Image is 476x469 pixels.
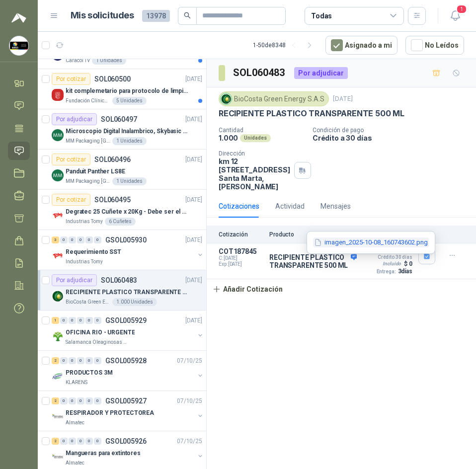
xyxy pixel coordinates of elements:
p: KLARENS [66,379,87,387]
p: Industrias Tomy [66,218,103,226]
button: 1 [446,7,464,25]
p: [DATE] [185,75,202,84]
p: GSOL005929 [105,317,147,324]
p: Caracol TV [66,57,90,65]
p: GSOL005930 [105,236,147,243]
div: 1 [52,317,59,324]
p: MM Packaging [GEOGRAPHIC_DATA] [66,137,110,145]
p: km 12 [STREET_ADDRESS] Santa Marta , [PERSON_NAME] [219,157,290,191]
button: Añadir Cotización [207,279,288,299]
img: Company Logo [52,290,64,302]
p: PRODUCTOS 3M [66,368,113,378]
div: 0 [60,236,68,243]
p: OFICINA RIO - URGENTE [66,328,135,337]
span: 13978 [142,10,170,22]
div: 2 [52,438,59,445]
div: 0 [85,438,93,445]
div: 0 [69,317,76,324]
button: No Leídos [405,36,464,55]
p: Cotización [219,231,263,238]
img: Company Logo [52,169,64,181]
p: Crédito a 30 días [313,134,472,142]
div: 1 - 50 de 8348 [253,37,317,53]
p: Degratec 25 Cuñete x 20Kg - Debe ser el de Tecnas (por ahora homologado) - (Adjuntar ficha técnica) [66,207,189,217]
img: Company Logo [52,129,64,141]
div: 6 Cuñetes [105,218,136,226]
div: 0 [77,357,84,364]
div: Cotizaciones [219,201,259,212]
span: Exp: [DATE] [219,261,263,267]
p: Almatec [66,419,84,427]
div: 0 [69,438,76,445]
p: kit complemetario para protocolo de limpieza [66,86,189,96]
div: Por cotizar [52,73,90,85]
p: [DATE] [185,115,202,124]
p: GSOL005927 [105,397,147,404]
p: Dirección [219,150,290,157]
a: 2 0 0 0 0 0 GSOL00592607/10/25 Company LogoMangueras para extintoresAlmatec [52,435,204,467]
p: BioCosta Green Energy S.A.S [66,298,110,306]
p: 07/10/25 [177,356,202,366]
button: Asignado a mi [325,36,397,55]
div: Por adjudicar [52,113,97,125]
span: C: [DATE] [219,255,263,261]
div: 0 [60,357,68,364]
p: COT187845 [219,247,263,255]
a: Por cotizarSOL060496[DATE] Company LogoPanduit Panther LS8EMM Packaging [GEOGRAPHIC_DATA]1 Unidades [38,150,206,190]
p: Cantidad [219,127,305,134]
div: 0 [94,236,101,243]
div: 0 [77,236,84,243]
div: 1 Unidades [92,57,126,65]
a: 3 0 0 0 0 0 GSOL005930[DATE] Company LogoRequerimiento SSTIndustrias Tomy [52,234,204,266]
p: [DATE] [185,195,202,205]
img: Company Logo [52,210,64,222]
div: Mensajes [320,201,351,212]
div: Todas [311,10,332,21]
a: 2 0 0 0 0 0 GSOL00592707/10/25 Company LogoRESPIRADOR Y PROTECTOREAAlmatec [52,395,204,427]
div: 0 [60,438,68,445]
div: 0 [69,397,76,404]
a: 1 0 0 0 0 0 GSOL005929[DATE] Company LogoOFICINA RIO - URGENTESalamanca Oleaginosas SAS [52,314,204,346]
img: Company Logo [9,36,28,55]
p: [DATE] [185,276,202,285]
p: RECIPIENTE PLASTICO TRANSPARENTE 500 ML [269,253,357,269]
img: Company Logo [52,451,64,463]
p: 3 días [398,268,412,275]
p: [DATE] [185,235,202,245]
p: Panduit Panther LS8E [66,167,125,176]
p: GSOL005926 [105,438,147,445]
div: 0 [60,397,68,404]
p: Producto [269,231,357,238]
div: 2 [52,397,59,404]
div: 1 Unidades [112,177,147,185]
p: Fundación Clínica Shaio [66,97,110,105]
img: Company Logo [52,89,64,101]
p: 1.000 [219,134,238,142]
p: $ 0 [404,260,412,267]
div: 0 [77,397,84,404]
img: Company Logo [52,330,64,342]
div: Unidades [240,134,271,142]
p: Requerimiento SST [66,247,121,257]
div: 0 [60,317,68,324]
span: Entrega: [377,269,396,274]
p: Industrias Tomy [66,258,103,266]
div: Incluido [381,260,403,268]
div: 1.000 Unidades [112,298,157,306]
a: Por adjudicarSOL060497[DATE] Company LogoMicroscopio Digital Inalambrico, Skybasic 50x-1000x, Amp... [38,109,206,150]
p: GSOL005928 [105,357,147,364]
div: 0 [85,397,93,404]
h1: Mis solicitudes [71,8,134,23]
div: 0 [94,438,101,445]
div: 0 [94,357,101,364]
a: Por adjudicarSOL060483[DATE] Company LogoRECIPIENTE PLASTICO TRANSPARENTE 500 MLBioCosta Green En... [38,270,206,311]
img: Company Logo [52,371,64,383]
div: 2 [52,357,59,364]
p: 07/10/25 [177,437,202,446]
p: [DATE] [185,316,202,325]
p: Crédito 30 días [378,254,412,260]
p: SOL060496 [94,156,131,163]
div: 3 [52,236,59,243]
span: 1 [456,4,467,14]
div: Actividad [275,201,305,212]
